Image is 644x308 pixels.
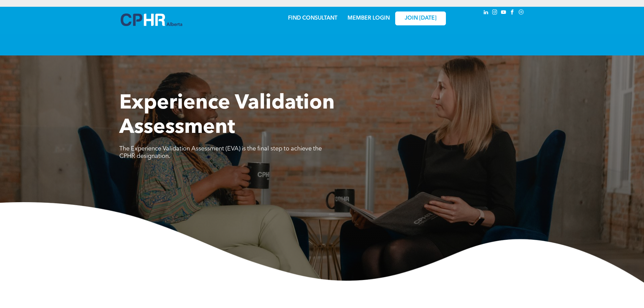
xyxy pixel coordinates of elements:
[121,14,182,26] img: A blue and white logo for cp alberta
[119,146,322,159] span: The Experience Validation Assessment (EVA) is the final step to achieve the CPHR designation.
[482,8,490,18] a: linkedin
[491,8,499,18] a: instagram
[405,15,436,22] span: JOIN [DATE]
[288,16,337,21] a: FIND CONSULTANT
[500,8,507,18] a: youtube
[348,16,390,21] a: MEMBER LOGIN
[509,8,516,18] a: facebook
[518,8,525,18] a: Social network
[395,11,446,25] a: JOIN [DATE]
[119,93,335,138] span: Experience Validation Assessment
